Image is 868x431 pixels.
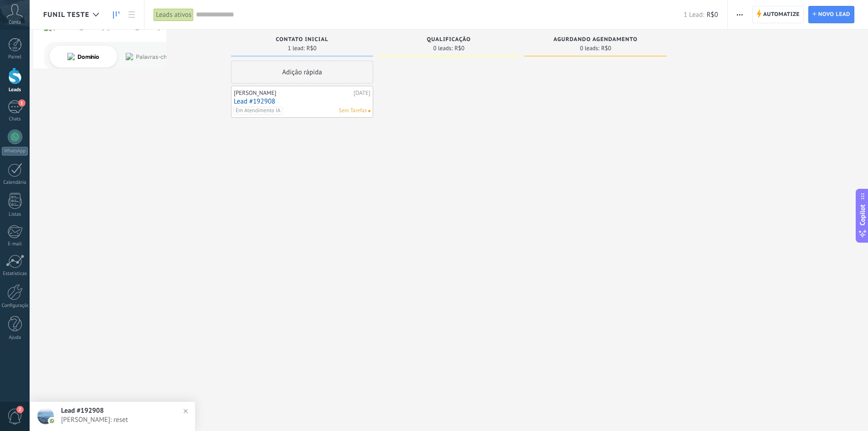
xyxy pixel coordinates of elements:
[683,10,704,19] span: 1 Lead:
[433,46,453,51] span: 0 leads:
[2,335,28,341] div: Ajuda
[15,24,22,31] img: website_grey.svg
[9,20,21,26] span: Conta
[454,46,464,51] span: R$0
[26,15,45,22] div: v 4.0.25
[752,6,804,23] a: Automatize
[30,402,195,431] a: Lead #192908[PERSON_NAME]: reset
[15,15,22,22] img: logo_orange.svg
[354,89,370,97] div: [DATE]
[38,53,45,60] img: tab_domain_overview_orange.svg
[2,241,28,247] div: E-mail
[234,89,351,97] div: [PERSON_NAME]
[529,36,662,44] div: AGURDANDO AGENDAMENTO
[763,6,800,23] span: Automatize
[108,6,124,24] a: Leads
[24,24,130,31] div: [PERSON_NAME]: [DOMAIN_NAME]
[2,180,28,186] div: Calendário
[601,46,611,51] span: R$0
[733,6,746,23] button: Mais
[276,36,328,43] span: Contato inicial
[818,6,850,23] span: Novo lead
[124,6,139,24] a: Lista
[236,36,369,44] div: Contato inicial
[2,54,28,60] div: Painel
[234,98,370,105] a: Lead #192908
[580,46,600,51] span: 0 leads:
[179,405,192,418] img: close_notification.svg
[16,406,24,413] span: 2
[2,271,28,277] div: Estatísticas
[858,204,867,225] span: Copilot
[96,53,103,60] img: tab_keywords_by_traffic_grey.svg
[339,107,367,115] span: Sem Tarefas
[61,415,182,424] span: [PERSON_NAME]: reset
[106,54,146,60] div: Palavras-chave
[382,36,515,44] div: QUALIFICAÇÃO
[43,10,89,19] span: Funil Teste
[307,46,317,51] span: R$0
[61,406,104,415] span: Lead #192908
[48,54,70,60] div: Domínio
[2,87,28,93] div: Leads
[288,46,304,51] span: 1 lead:
[554,36,638,43] span: AGURDANDO AGENDAMENTO
[707,10,718,19] span: R$0
[18,99,26,107] span: 1
[231,61,373,83] div: Adição rápida
[427,36,471,43] span: QUALIFICAÇÃO
[154,8,194,21] div: Leads ativos
[368,110,370,112] span: Nenhuma tarefa atribuída
[808,6,854,23] a: Novo lead
[233,107,283,115] span: Em Atendimento IA
[2,212,28,218] div: Listas
[2,116,28,122] div: Chats
[49,418,55,424] img: com.amocrm.amocrmwa.svg
[2,147,28,156] div: WhatsApp
[2,303,28,309] div: Configurações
